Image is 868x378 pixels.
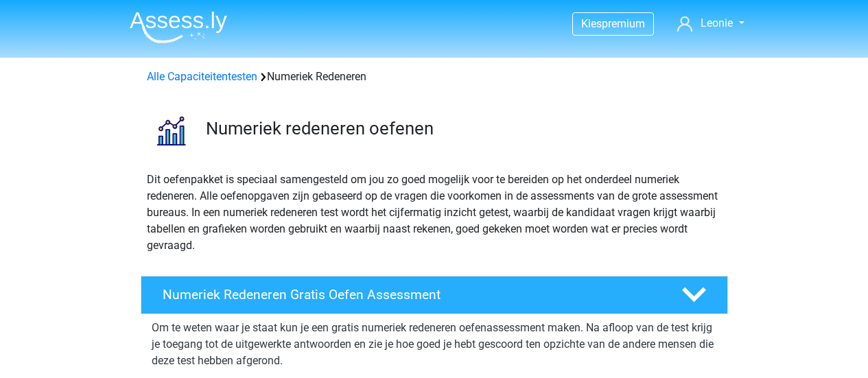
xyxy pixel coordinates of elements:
[147,172,722,254] p: Dit oefenpakket is speciaal samengesteld om jou zo goed mogelijk voor te bereiden op het onderdee...
[152,320,717,369] p: Om te weten waar je staat kun je een gratis numeriek redeneren oefenassessment maken. Na afloop v...
[163,287,659,303] h4: Numeriek Redeneren Gratis Oefen Assessment
[130,11,227,43] img: Assessly
[135,276,734,314] a: Numeriek Redeneren Gratis Oefen Assessment
[602,17,645,30] span: premium
[573,14,653,33] a: Kiespremium
[141,69,727,85] div: Numeriek Redeneren
[206,118,717,139] h3: Numeriek redeneren oefenen
[672,15,749,32] a: Leonie
[141,102,200,160] img: numeriek redeneren
[147,70,257,83] a: Alle Capaciteitentesten
[701,16,733,29] span: Leonie
[581,17,602,30] span: Kies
